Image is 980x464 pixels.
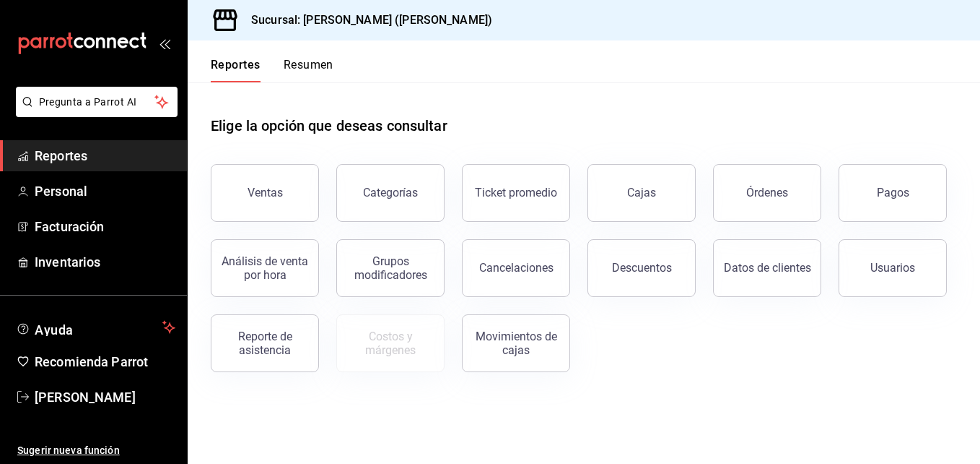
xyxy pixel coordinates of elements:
button: Órdenes [713,164,821,222]
font: Recomienda Parrot [35,354,148,369]
a: Pregunta a Parrot AI [10,105,178,120]
div: Pestañas de navegación [211,58,333,82]
h1: Elige la opción que deseas consultar [211,115,447,137]
button: Movimientos de cajas [462,314,570,372]
div: Descuentos [612,261,672,275]
div: Ticket promedio [475,186,557,199]
div: Cajas [627,184,657,202]
button: Descuentos [587,239,696,297]
font: Facturación [35,219,104,234]
button: Categorías [336,164,445,222]
button: Análisis de venta por hora [211,239,319,297]
font: Reportes [211,58,261,72]
div: Categorías [363,186,418,199]
span: Pregunta a Parrot AI [39,95,155,110]
div: Análisis de venta por hora [220,254,310,282]
button: Grupos modificadores [336,239,445,297]
div: Reporte de asistencia [220,330,310,357]
div: Órdenes [746,186,788,199]
button: Reporte de asistencia [211,314,319,372]
button: Datos de clientes [713,239,821,297]
font: Personal [35,184,87,199]
div: Datos de clientes [724,261,811,275]
span: Ayuda [35,319,157,336]
font: Reportes [35,148,87,163]
div: Grupos modificadores [346,254,435,282]
button: Pregunta a Parrot AI [16,87,178,117]
button: Ticket promedio [462,164,570,222]
h3: Sucursal: [PERSON_NAME] ([PERSON_NAME]) [240,12,492,29]
button: Ventas [211,164,319,222]
font: Inventarios [35,254,100,270]
button: Pagos [839,164,947,222]
div: Costos y márgenes [346,330,435,357]
font: Sugerir nueva función [17,444,120,456]
button: Cancelaciones [462,239,570,297]
div: Cancelaciones [479,261,554,275]
div: Usuarios [870,261,915,275]
div: Movimientos de cajas [471,330,561,357]
font: [PERSON_NAME] [35,390,136,405]
button: Resumen [284,58,333,82]
div: Pagos [877,186,909,199]
a: Cajas [587,164,696,222]
div: Ventas [248,186,283,199]
button: Usuarios [839,239,947,297]
button: open_drawer_menu [159,38,170,49]
button: Contrata inventarios para ver este reporte [336,314,445,372]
